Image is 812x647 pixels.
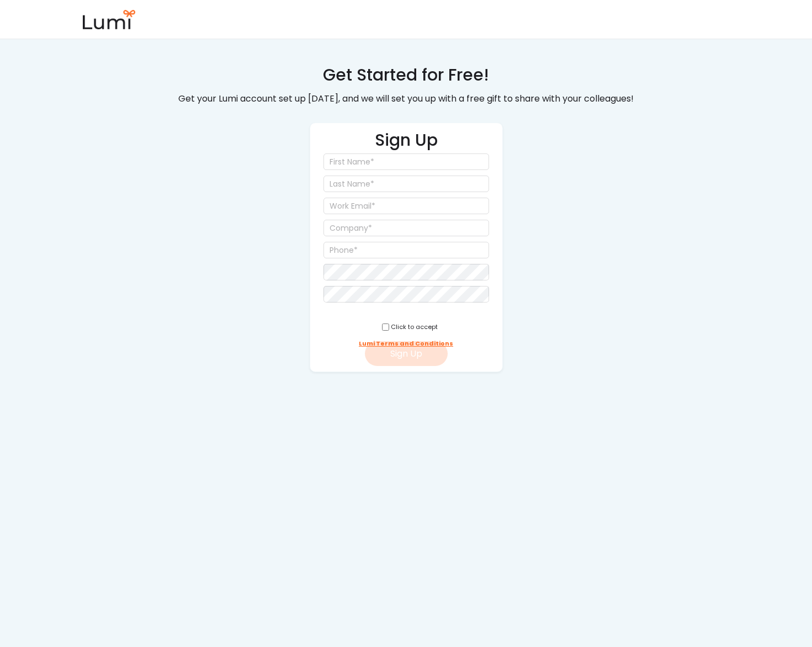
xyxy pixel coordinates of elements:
input: Phone* [323,242,489,258]
button: Sign Up [365,341,448,366]
input: First Name* [323,153,489,170]
div: Lumi Terms and Conditions [359,340,453,348]
img: lumi-small.png [81,10,136,29]
div: Click to accept [391,323,438,331]
div: Get your Lumi account set up [DATE], and we will set you up with a free gift to share with your c... [171,91,642,107]
a: Lumi Terms and Conditions [359,336,453,352]
input: Last Name* [323,176,489,192]
input: Work Email* [323,198,489,214]
input: Company* [323,220,489,236]
div: Get Started for Free! [323,63,489,87]
h2: Sign Up [375,129,438,153]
